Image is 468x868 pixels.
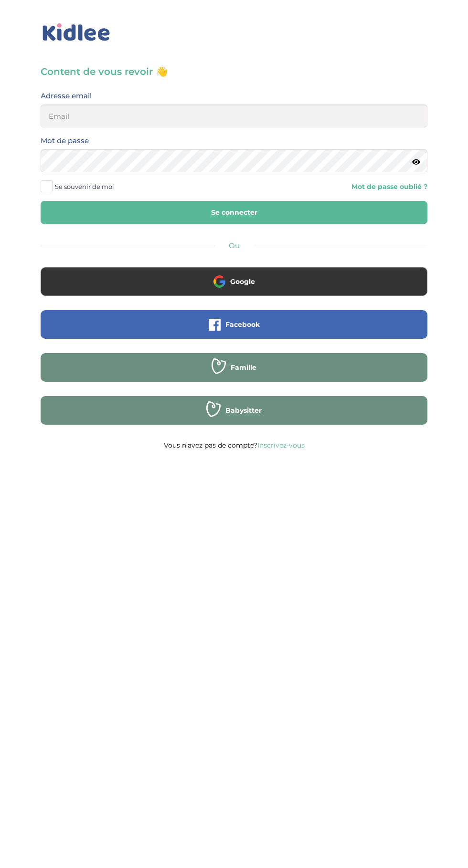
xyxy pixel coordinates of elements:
img: logo_kidlee_bleu [41,21,112,43]
span: Famille [231,363,256,372]
p: Vous n’avez pas de compte? [41,439,427,451]
button: Babysitter [41,396,427,425]
button: Google [41,267,427,296]
span: Ou [229,241,240,250]
a: Babysitter [41,412,427,421]
button: Facebook [41,310,427,339]
label: Adresse email [41,90,92,102]
span: Facebook [225,320,260,329]
span: Babysitter [225,406,262,415]
span: Se souvenir de moi [55,180,114,193]
input: Email [41,105,427,127]
a: Google [41,283,427,293]
img: facebook.png [209,319,221,331]
a: Mot de passe oublié ? [351,182,427,191]
a: Facebook [41,326,427,335]
a: Famille [41,369,427,378]
button: Se connecter [41,201,427,224]
label: Mot de passe [41,135,89,147]
a: Inscrivez-vous [257,441,305,450]
span: Google [230,277,255,286]
h3: Content de vous revoir 👋 [41,65,427,78]
button: Famille [41,353,427,382]
img: google.png [213,275,225,287]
